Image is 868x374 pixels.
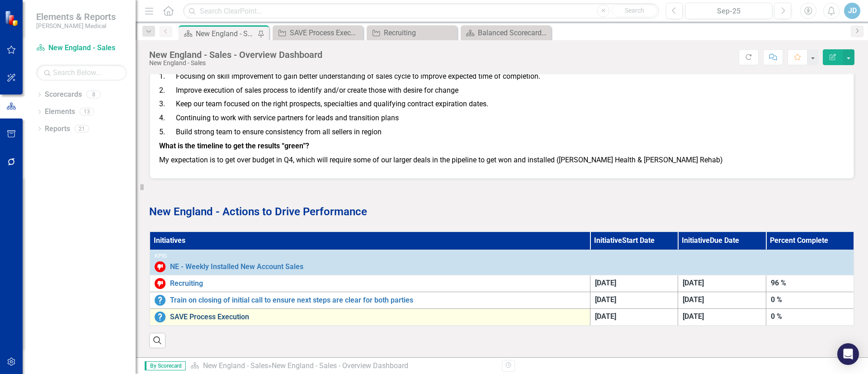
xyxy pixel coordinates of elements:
td: Double-Click to Edit [678,275,766,292]
img: ClearPoint Strategy [5,10,20,26]
span: [DATE] [595,279,616,287]
p: 2. Improve execution of sales process to identify and/or create those with desire for change [159,84,844,98]
a: New England - Sales [203,361,268,370]
div: New England - Sales - Overview Dashboard [272,361,408,370]
span: Search [625,7,644,14]
a: Reports [45,124,70,134]
button: Search [612,5,657,17]
a: Recruiting [170,279,585,288]
div: 8 [86,91,101,99]
p: 5. Build strong team to ensure consistency from all sellers in region [159,125,844,139]
div: New England - Sales [149,60,322,66]
a: Scorecards [45,90,82,100]
td: Double-Click to Edit Right Click for Context Menu [150,292,590,308]
td: Double-Click to Edit Right Click for Context Menu [150,275,590,292]
span: Elements & Reports [36,11,116,22]
small: [PERSON_NAME] Medical [36,22,116,29]
td: Double-Click to Edit [590,275,678,292]
div: KPIs [155,253,849,259]
td: Double-Click to Edit [678,308,766,326]
img: Below Target [155,278,165,289]
div: » [190,361,495,371]
input: Search Below... [36,65,127,80]
div: New England - Sales - Overview Dashboard [149,50,322,60]
td: Double-Click to Edit [766,275,854,292]
td: Double-Click to Edit [678,292,766,308]
div: Balanced Scorecard Welcome Page [478,27,549,38]
a: Train on closing of initial call to ensure next steps are clear for both parties [170,296,585,304]
strong: New England - Actions to Drive Performance [149,205,367,218]
span: [DATE] [683,279,704,287]
img: No Information [155,312,165,322]
a: Elements [45,107,75,117]
div: SAVE Process Execution [290,27,361,38]
a: New England - Sales [36,43,127,53]
span: [DATE] [595,312,616,321]
div: Recruiting [384,27,455,38]
p: 1. Focusing on skill improvement to gain better understanding of sales cycle to improve expected ... [159,70,844,84]
a: SAVE Process Execution [275,27,361,38]
div: 96 % [771,278,849,289]
div: 0 % [771,295,849,305]
div: 13 [80,108,94,116]
span: [DATE] [595,295,616,304]
a: SAVE Process Execution [170,313,585,321]
div: 0 % [771,312,849,322]
td: Double-Click to Edit [590,292,678,308]
span: By Scorecard [145,361,186,370]
span: [DATE] [683,312,704,321]
td: Double-Click to Edit [766,292,854,308]
strong: What is the timeline to get the results “green”? [159,142,309,150]
a: Balanced Scorecard Welcome Page [463,27,549,38]
img: Below Target [155,261,165,272]
td: Double-Click to Edit Right Click for Context Menu [150,250,854,275]
p: 4. Continuing to work with service partners for leads and transition plans [159,111,844,125]
button: JD [844,3,860,19]
a: NE - Weekly Installed New Account Sales [170,263,849,271]
input: Search ClearPoint... [183,3,659,19]
p: 3. Keep our team focused on the right prospects, specialties and qualifying contract expiration d... [159,97,844,111]
button: Sep-25 [685,3,772,19]
div: 21 [75,125,89,133]
td: Double-Click to Edit [590,308,678,326]
p: My expectation is to get over budget in Q4, which will require some of our larger deals in the pi... [159,153,844,167]
td: Double-Click to Edit Right Click for Context Menu [150,308,590,326]
div: New England - Sales - Overview Dashboard [196,28,255,39]
a: Recruiting [369,27,455,38]
td: Double-Click to Edit [766,308,854,326]
img: No Information [155,295,165,306]
span: [DATE] [683,295,704,304]
div: Open Intercom Messenger [837,343,859,365]
div: Sep-25 [689,6,769,17]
